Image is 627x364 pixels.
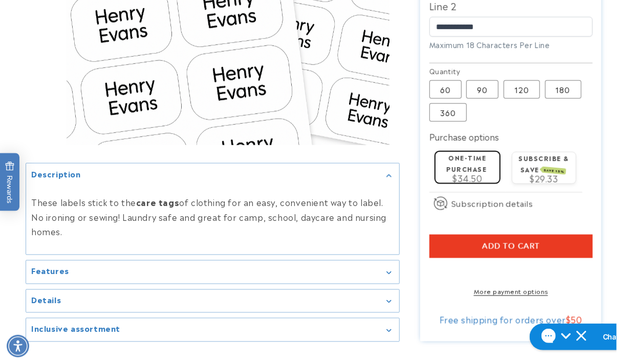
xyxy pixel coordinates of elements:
[429,80,462,99] label: 60
[525,320,617,354] iframe: Gorgias live chat messenger
[5,162,15,204] span: Rewards
[545,80,581,99] label: 180
[26,318,399,342] summary: Inclusive assortment
[429,235,593,258] button: Add to cart
[31,169,81,179] h2: Description
[429,130,499,143] label: Purchase options
[31,266,69,276] h2: Features
[26,261,399,284] summary: Features
[7,335,29,357] div: Accessibility Menu
[31,195,394,239] p: These labels stick to the of clothing for an easy, convenient way to label. No ironing or sewing!...
[26,289,399,312] summary: Details
[519,153,570,173] label: Subscribe & save
[452,172,483,184] span: $34.50
[571,313,582,326] span: 50
[5,4,124,30] button: Open gorgias live chat
[429,286,593,295] a: More payment options
[451,197,533,210] span: Subscription details
[446,153,487,173] label: One-time purchase
[530,172,558,185] span: $29.33
[429,66,461,76] legend: Quantity
[542,167,566,175] span: SAVE 15%
[136,196,179,208] strong: care tags
[31,324,120,334] h2: Inclusive assortment
[466,80,499,99] label: 90
[482,242,540,251] span: Add to cart
[78,12,122,22] h1: Chat with us
[26,164,399,187] summary: Description
[566,313,571,326] span: $
[429,314,593,325] div: Free shipping for orders over
[429,103,467,122] label: 360
[31,294,61,305] h2: Details
[429,39,593,50] div: Maximum 18 Characters Per Line
[504,80,540,99] label: 120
